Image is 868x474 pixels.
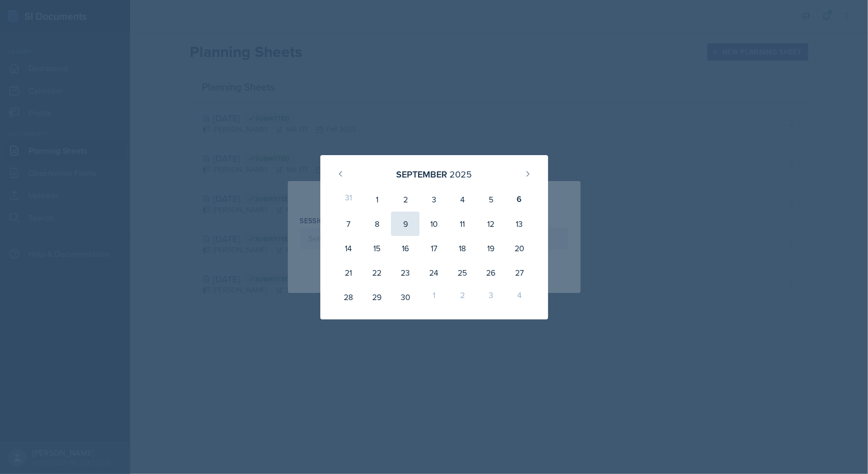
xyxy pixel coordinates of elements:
[505,236,533,260] div: 20
[476,285,505,309] div: 3
[448,212,476,236] div: 11
[335,285,363,309] div: 28
[363,187,391,212] div: 1
[448,187,476,212] div: 4
[420,236,448,260] div: 17
[448,285,476,309] div: 2
[505,212,533,236] div: 13
[335,236,363,260] div: 14
[505,285,533,309] div: 4
[476,212,505,236] div: 12
[505,260,533,285] div: 27
[363,236,391,260] div: 15
[363,285,391,309] div: 29
[448,236,476,260] div: 18
[335,260,363,285] div: 21
[391,285,420,309] div: 30
[420,260,448,285] div: 24
[396,167,447,181] div: September
[363,212,391,236] div: 8
[335,212,363,236] div: 7
[335,187,363,212] div: 31
[476,187,505,212] div: 5
[391,236,420,260] div: 16
[476,260,505,285] div: 26
[448,260,476,285] div: 25
[476,236,505,260] div: 19
[391,212,420,236] div: 9
[420,212,448,236] div: 10
[420,187,448,212] div: 3
[391,260,420,285] div: 23
[420,285,448,309] div: 1
[450,167,472,181] div: 2025
[391,187,420,212] div: 2
[363,260,391,285] div: 22
[505,187,533,212] div: 6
